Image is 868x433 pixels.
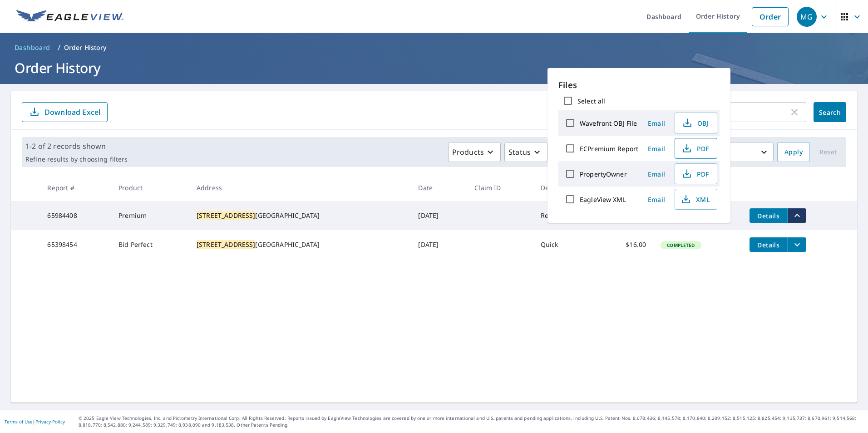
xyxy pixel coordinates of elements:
p: 1-2 of 2 records shown [25,141,128,152]
button: Status [504,142,547,162]
label: PropertyOwner [580,170,627,178]
p: Products [452,147,484,157]
td: [DATE] [411,230,467,259]
span: Email [646,170,667,178]
mark: [STREET_ADDRESS] [197,211,255,220]
label: Select all [577,97,605,105]
button: Apply [777,142,810,162]
span: Email [646,195,667,204]
button: PDF [675,163,717,184]
p: Status [508,147,531,157]
p: © 2025 Eagle View Technologies, Inc. and Pictometry International Corp. All Rights Reserved. Repo... [79,415,863,428]
button: detailsBtn-65398454 [750,237,788,252]
span: Search [821,108,839,117]
span: Details [755,212,782,220]
button: detailsBtn-65984408 [750,208,788,223]
button: Download Excel [22,102,108,122]
td: Bid Perfect [111,230,189,259]
mark: [STREET_ADDRESS] [197,240,255,249]
img: EV Logo [16,10,123,24]
span: Dashboard [15,43,50,52]
button: OBJ [675,113,717,133]
button: PDF [675,138,717,159]
label: Wavefront OBJ File [580,119,637,128]
th: Date [411,174,467,201]
button: filesDropdownBtn-65398454 [788,237,806,252]
button: Email [642,167,671,181]
p: Order History [64,43,107,52]
a: Terms of Use [5,418,33,425]
span: PDF [681,143,710,154]
span: Email [646,119,667,128]
td: Quick [533,230,597,259]
td: $16.00 [597,230,653,259]
button: Search [814,102,846,122]
span: Apply [784,147,803,158]
th: Claim ID [467,174,533,201]
th: Report # [40,174,111,201]
a: Dashboard [11,40,54,55]
h1: Order History [11,59,857,77]
span: XML [681,194,710,205]
label: ECPremium Report [580,144,638,153]
button: XML [675,189,717,210]
p: Download Excel [44,107,100,117]
span: PDF [681,168,710,179]
span: Email [646,144,667,153]
td: 65398454 [40,230,111,259]
button: Products [448,142,501,162]
li: / [58,42,60,53]
td: Regular [533,201,597,230]
button: filesDropdownBtn-65984408 [788,208,806,223]
div: MG [797,7,817,27]
button: Email [642,192,671,207]
a: Order [752,7,789,26]
button: Email [642,142,671,156]
div: [GEOGRAPHIC_DATA] [197,211,404,220]
span: Details [755,241,782,249]
p: Files [558,79,720,91]
button: Email [642,116,671,130]
p: Refine results by choosing filters [25,155,128,163]
label: EagleView XML [580,195,626,204]
th: Address [189,174,411,201]
td: Premium [111,201,189,230]
span: OBJ [681,118,710,128]
a: Privacy Policy [35,418,65,425]
div: [GEOGRAPHIC_DATA] [197,240,404,249]
th: Delivery [533,174,597,201]
th: Product [111,174,189,201]
td: [DATE] [411,201,467,230]
td: 65984408 [40,201,111,230]
span: Completed [661,242,700,248]
p: | [5,419,65,424]
nav: breadcrumb [11,40,857,55]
